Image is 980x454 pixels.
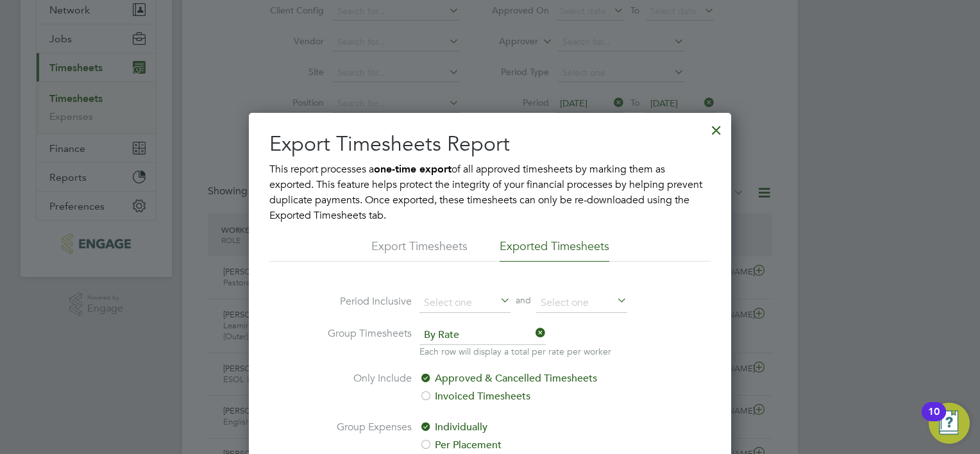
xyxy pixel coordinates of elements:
li: Exported Timesheets [500,239,609,262]
h2: Export Timesheets Report [269,131,711,158]
p: Each row will display a total per rate per worker [419,345,611,358]
span: By Rate [419,326,546,345]
label: Group Expenses [316,419,412,453]
input: Select one [419,294,511,313]
div: 10 [928,412,940,428]
span: and [511,294,536,313]
label: Only Include [316,371,412,404]
li: Export Timesheets [371,239,468,262]
p: This report processes a of all approved timesheets by marking them as exported. This feature help... [269,162,711,223]
label: Approved & Cancelled Timesheets [419,371,634,386]
b: one-time export [374,163,452,175]
label: Invoiced Timesheets [419,389,634,404]
button: Open Resource Center, 10 new notifications [929,403,970,444]
label: Per Placement [419,437,634,453]
label: Group Timesheets [316,326,412,355]
label: Individually [419,419,634,435]
input: Select one [536,294,627,313]
label: Period Inclusive [316,294,412,310]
